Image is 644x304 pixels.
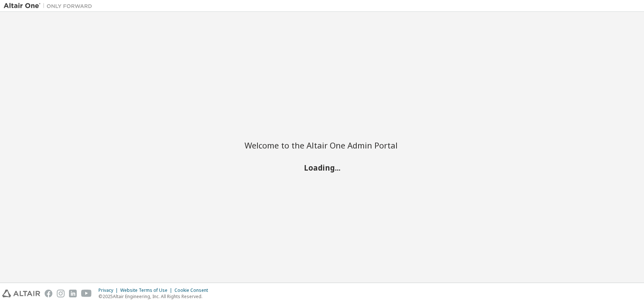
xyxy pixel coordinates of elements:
[81,290,92,297] img: youtube.svg
[98,287,120,293] div: Privacy
[2,290,40,297] img: altair_logo.svg
[4,2,96,10] img: Altair One
[69,290,77,297] img: linkedin.svg
[245,140,399,150] h2: Welcome to the Altair One Admin Portal
[120,287,174,293] div: Website Terms of Use
[57,290,65,297] img: instagram.svg
[98,293,212,300] p: © 2025 Altair Engineering, Inc. All Rights Reserved.
[245,163,399,172] h2: Loading...
[45,290,52,297] img: facebook.svg
[174,287,212,293] div: Cookie Consent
